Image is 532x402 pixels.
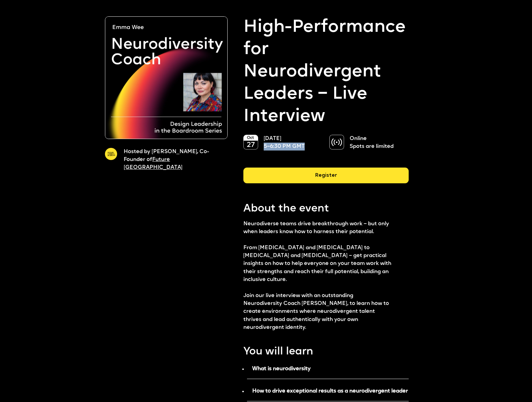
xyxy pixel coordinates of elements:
[252,389,408,394] strong: How to drive exceptional results as a neurodivergent leader
[264,135,317,151] p: [DATE] 5–6:30 PM GMT
[243,168,409,189] a: Register
[243,220,392,332] p: Neurodiverse teams drive breakthrough work – but only when leaders know how to harness their pote...
[243,16,409,128] strong: High-Performance for Neurodivergent Leaders – Live Interview
[243,168,409,183] div: Register
[243,345,409,359] p: You will learn
[350,135,403,151] p: Online Spots are limited
[124,157,182,170] a: Future [GEOGRAPHIC_DATA]
[252,366,311,372] strong: What is neurodiversity
[124,148,217,172] p: Hosted by [PERSON_NAME], Co-Founder of
[105,148,117,160] img: A yellow circle with Future London Academy logo
[243,202,409,216] p: About the event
